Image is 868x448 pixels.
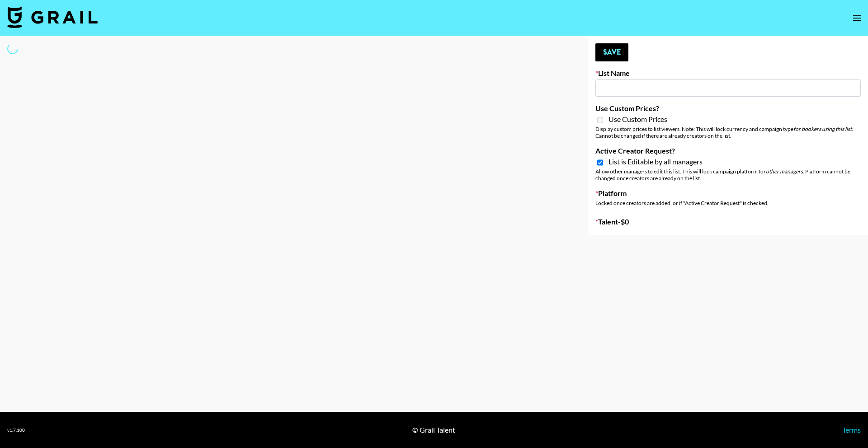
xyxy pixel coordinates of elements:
[595,146,861,155] label: Active Creator Request?
[595,69,861,78] label: List Name
[595,217,861,226] label: Talent - $ 0
[595,189,861,198] label: Platform
[595,126,861,139] div: Display custom prices to list viewers. Note: This will lock currency and campaign type . Cannot b...
[412,425,455,434] div: © Grail Talent
[793,126,852,132] em: for bookers using this list
[609,157,703,166] span: List is Editable by all managers
[842,425,861,434] a: Terms
[848,9,866,27] button: open drawer
[595,43,628,61] button: Save
[595,168,861,182] div: Allow other managers to edit this list. This will lock campaign platform for . Platform cannot be...
[609,115,667,124] span: Use Custom Prices
[595,104,861,113] label: Use Custom Prices?
[7,427,25,433] div: v 1.7.100
[766,168,803,175] em: other managers
[7,6,98,28] img: Grail Talent
[595,200,861,206] div: Locked once creators are added, or if "Active Creator Request" is checked.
